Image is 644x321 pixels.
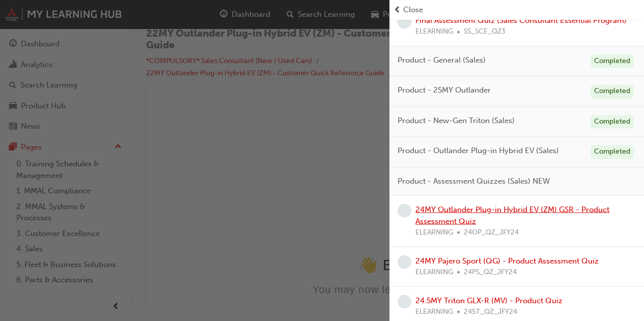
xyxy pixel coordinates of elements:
button: prev-iconClose [394,4,640,16]
a: Final Assessment Quiz (Sales Consultant Essential Program) [415,16,627,25]
span: Product - New-Gen Triton (Sales) [398,115,515,127]
span: Close [403,4,423,16]
div: Completed [591,115,634,129]
div: Completed [591,54,634,68]
span: 245T_QZ_JFY24 [464,306,517,317]
span: prev-icon [394,4,401,16]
span: learningRecordVerb_NONE-icon [398,255,411,269]
a: 24MY Outlander Plug-in Hybrid EV (ZM) GSR - Product Assessment Quiz [415,205,609,225]
span: SS_SCE_QZ3 [464,26,506,38]
span: learningRecordVerb_NONE-icon [398,203,411,217]
span: Product - 25MY Outlander [398,84,491,96]
span: learningRecordVerb_NONE-icon [398,15,411,28]
span: Product - General (Sales) [398,54,486,66]
span: Product - Assessment Quizzes (Sales) NEW [398,176,550,187]
span: ELEARNING [415,26,453,38]
span: ELEARNING [415,226,453,238]
div: Completed [591,84,634,98]
a: 24.5MY Triton GLX-R (MV) - Product Quiz [415,296,563,305]
span: ELEARNING [415,306,453,317]
span: 24PS_QZ_JFY24 [464,266,517,278]
span: Product - Outlander Plug-in Hybrid EV (Sales) [398,145,559,157]
div: You may now leave this page. [4,181,461,192]
div: 👋 Bye! [4,153,461,170]
span: ELEARNING [415,266,453,278]
a: 24MY Pajero Sport (QG) - Product Assessment Quiz [415,256,599,265]
span: learningRecordVerb_NONE-icon [398,295,411,308]
div: Completed [591,145,634,159]
span: 24OP_QZ_JFY24 [464,226,519,238]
